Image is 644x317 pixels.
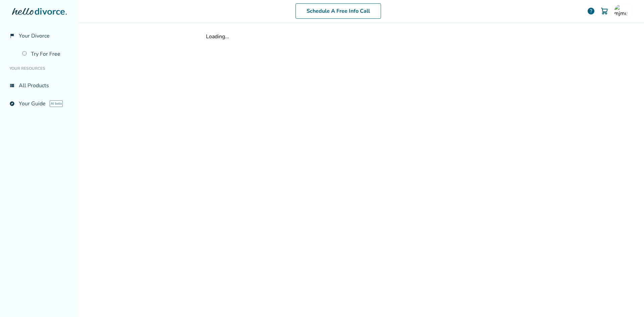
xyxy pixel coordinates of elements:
span: AI beta [50,100,63,107]
span: flag_2 [9,33,15,39]
a: exploreYour GuideAI beta [5,96,73,111]
li: Your Resources [5,62,73,75]
img: Cart [600,7,608,15]
span: Your Divorce [19,32,50,40]
a: Try For Free [18,46,73,62]
a: flag_2Your Divorce [5,28,73,44]
div: Loading... [206,33,517,40]
img: mjmuzik1234@gmail.com [614,4,628,18]
a: Schedule A Free Info Call [296,3,381,19]
a: view_listAll Products [5,78,73,93]
span: view_list [9,83,15,88]
span: explore [9,101,15,106]
a: help [587,7,595,15]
